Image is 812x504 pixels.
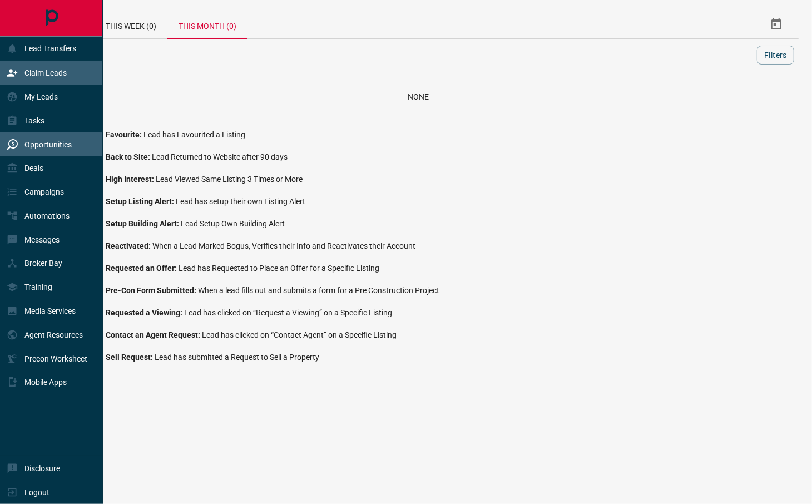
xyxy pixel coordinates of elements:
span: Reactivated [106,241,152,250]
span: High Interest [106,175,156,184]
span: When a lead fills out and submits a form for a Pre Construction Project [198,286,439,295]
span: Requested a Viewing [106,308,184,317]
span: Requested an Offer [106,264,179,273]
div: This Month (0) [167,11,247,39]
span: Lead has setup their own Listing Alert [176,197,305,206]
span: Lead has clicked on “Contact Agent” on a Specific Listing [202,330,397,339]
span: Setup Building Alert [106,219,181,228]
span: Back to Site [106,152,152,161]
button: Filters [757,46,794,65]
span: Lead has Favourited a Listing [143,130,245,139]
span: Sell Request [106,353,155,362]
span: Setup Listing Alert [106,197,176,206]
button: Select Date Range [763,11,790,38]
div: This Week (0) [95,11,167,38]
span: Lead Returned to Website after 90 days [152,152,288,161]
span: Pre-Con Form Submitted [106,286,198,295]
span: Lead Viewed Same Listing 3 Times or More [156,175,303,184]
span: Favourite [106,130,143,139]
span: Lead has Requested to Place an Offer for a Specific Listing [179,264,379,273]
div: None [51,92,785,101]
span: When a Lead Marked Bogus, Verifies their Info and Reactivates their Account [152,241,415,250]
span: Lead has clicked on “Request a Viewing” on a Specific Listing [184,308,392,317]
span: Lead Setup Own Building Alert [181,219,285,228]
span: Lead has submitted a Request to Sell a Property [155,353,319,362]
span: Contact an Agent Request [106,330,202,339]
